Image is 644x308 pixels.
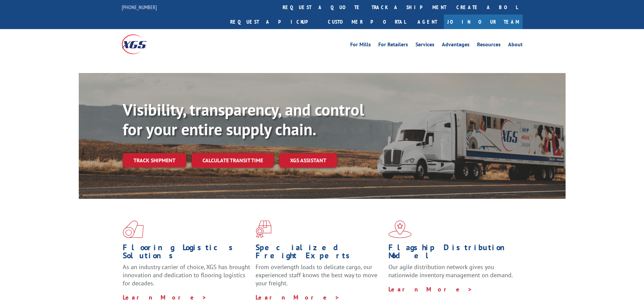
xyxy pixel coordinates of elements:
[415,42,434,49] a: Services
[256,293,340,301] a: Learn More >
[444,15,523,29] a: Join Our Team
[123,243,251,263] h1: Flooring Logistics Solutions
[123,293,207,301] a: Learn More >
[388,220,412,238] img: xgs-icon-flagship-distribution-model-red
[123,153,186,167] a: Track shipment
[256,220,271,238] img: xgs-icon-focused-on-flooring-red
[256,243,383,263] h1: Specialized Freight Experts
[388,263,513,279] span: Our agile distribution network gives you nationwide inventory management on demand.
[256,263,383,293] p: From overlength loads to delicate cargo, our experienced staff knows the best way to move your fr...
[508,42,523,49] a: About
[388,285,473,293] a: Learn More >
[122,4,157,10] a: [PHONE_NUMBER]
[388,243,516,263] h1: Flagship Distribution Model
[225,15,323,29] a: Request a pickup
[123,99,364,140] b: Visibility, transparency, and control for your entire supply chain.
[411,15,444,29] a: Agent
[123,263,250,287] span: As an industry carrier of choice, XGS has brought innovation and dedication to flooring logistics...
[477,42,501,49] a: Resources
[350,42,371,49] a: For Mills
[279,153,337,168] a: XGS ASSISTANT
[123,220,144,238] img: xgs-icon-total-supply-chain-intelligence-red
[442,42,470,49] a: Advantages
[192,153,274,168] a: Calculate transit time
[378,42,408,49] a: For Retailers
[323,15,411,29] a: Customer Portal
